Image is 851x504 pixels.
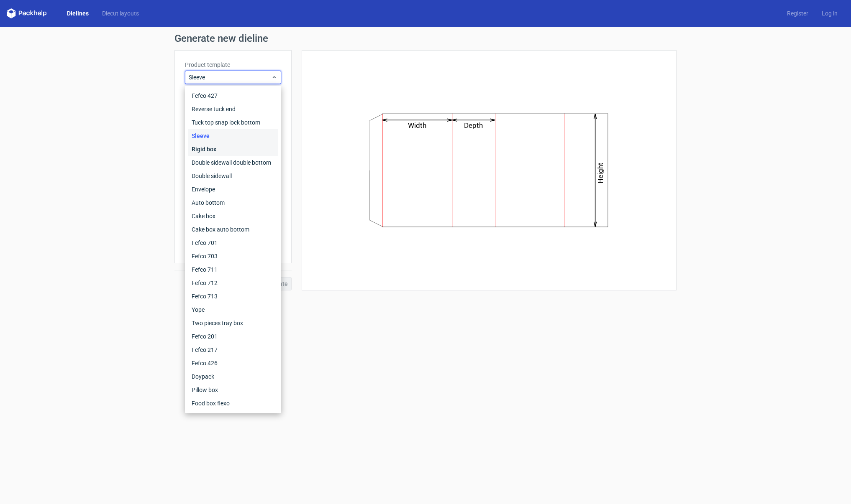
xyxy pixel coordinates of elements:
[188,383,278,397] div: Pillow box
[188,116,278,129] div: Tuck top snap lock bottom
[188,303,278,316] div: Yope
[780,9,815,18] a: Register
[188,290,278,303] div: Fefco 713
[188,343,278,356] div: Fefco 217
[188,397,278,410] div: Food box flexo
[188,356,278,370] div: Fefco 426
[464,121,483,130] text: Depth
[188,143,278,156] div: Rigid box
[815,9,844,18] a: Log in
[188,249,278,263] div: Fefco 703
[188,129,278,143] div: Sleeve
[188,102,278,116] div: Reverse tuck end
[188,169,278,183] div: Double sidewall
[597,163,605,183] text: Height
[188,330,278,343] div: Fefco 201
[174,33,677,43] h1: Generate new dieline
[188,370,278,383] div: Doypack
[188,196,278,209] div: Auto bottom
[188,263,278,276] div: Fefco 711
[188,276,278,290] div: Fefco 712
[189,73,271,81] span: Sleeve
[188,223,278,236] div: Cake box auto bottom
[408,121,427,130] text: Width
[188,209,278,223] div: Cake box
[185,61,281,69] label: Product template
[188,316,278,330] div: Two pieces tray box
[188,236,278,249] div: Fefco 701
[95,9,146,18] a: Diecut layouts
[188,183,278,196] div: Envelope
[188,156,278,169] div: Double sidewall double bottom
[188,89,278,102] div: Fefco 427
[60,9,95,18] a: Dielines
